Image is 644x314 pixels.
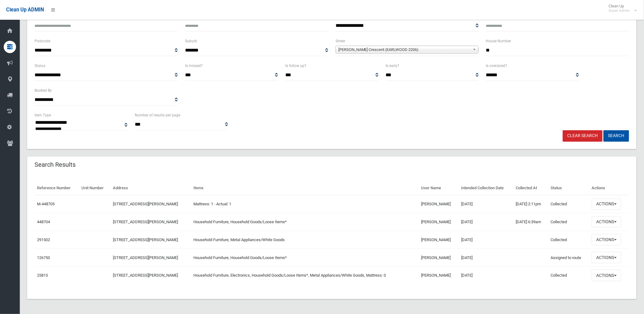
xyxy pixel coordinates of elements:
td: [DATE] [459,249,514,267]
td: Collected [548,195,589,213]
button: Actions [592,199,621,210]
span: Clean Up [606,4,636,13]
td: [DATE] [459,213,514,231]
td: [PERSON_NAME] [419,195,459,213]
label: House Number [486,38,511,44]
th: Reference Number [35,181,79,195]
td: Collected [548,213,589,231]
a: M-448705 [37,202,55,206]
a: 25815 [37,273,48,278]
th: Intended Collection Date [459,181,514,195]
a: Clear Search [563,130,603,142]
a: [STREET_ADDRESS][PERSON_NAME] [113,220,178,224]
label: Is missed? [185,62,203,69]
td: Mattress: 1 - Actual: 1 [191,195,419,213]
td: [PERSON_NAME] [419,213,459,231]
th: Address [110,181,191,195]
td: Household Furniture, Metal Appliances/White Goods [191,231,419,249]
th: Items [191,181,419,195]
td: [DATE] [459,195,514,213]
td: [PERSON_NAME] [419,231,459,249]
th: User Name [419,181,459,195]
th: Unit Number [79,181,110,195]
th: Status [548,181,589,195]
a: [STREET_ADDRESS][PERSON_NAME] [113,237,178,242]
th: Collected At [514,181,548,195]
a: [STREET_ADDRESS][PERSON_NAME] [113,202,178,206]
button: Actions [592,234,621,245]
label: Is oversized? [486,62,507,69]
label: Item Type [35,112,51,119]
small: Super Admin [609,8,630,13]
label: Suburb [185,38,197,44]
label: Is follow up? [285,62,306,69]
a: 126750 [37,255,50,260]
a: [STREET_ADDRESS][PERSON_NAME] [113,255,178,260]
td: [PERSON_NAME] [419,267,459,284]
label: Postcode [35,38,50,44]
td: Collected [548,267,589,284]
td: [PERSON_NAME] [419,249,459,267]
td: [DATE] [459,267,514,284]
label: Street [336,38,345,44]
label: Status [35,62,45,69]
button: Actions [592,270,621,281]
label: Is early? [386,62,399,69]
td: Household Furniture, Electronics, Household Goods/Loose Items*, Metal Appliances/White Goods, Mat... [191,267,419,284]
button: Actions [592,216,621,228]
td: [DATE] [459,231,514,249]
header: Search Results [27,159,83,171]
td: Household Furniture, Household Goods/Loose Items* [191,249,419,267]
button: Actions [592,252,621,263]
a: [STREET_ADDRESS][PERSON_NAME] [113,273,178,278]
button: Search [604,130,629,142]
a: 448704 [37,220,50,224]
td: Assigned to route [548,249,589,267]
td: Collected [548,231,589,249]
a: 291502 [37,237,50,242]
label: Number of results per page [135,112,180,119]
td: Household Furniture, Household Goods/Loose Items* [191,213,419,231]
label: Booked By [35,87,52,94]
td: [DATE] 6:39am [514,213,548,231]
td: [DATE] 2:11pm [514,195,548,213]
th: Actions [589,181,629,195]
span: Clean Up ADMIN [6,7,44,13]
span: [PERSON_NAME] Crescent (EARLWOOD 2206) [338,46,470,53]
